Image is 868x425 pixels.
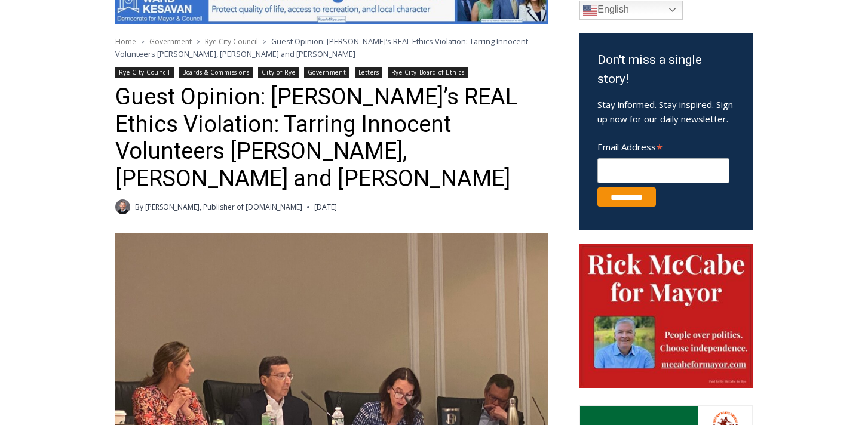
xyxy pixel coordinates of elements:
[205,36,258,47] a: Rye City Council
[314,201,337,213] time: [DATE]
[579,1,683,20] a: English
[355,67,383,78] a: Letters
[115,36,136,47] a: Home
[1,1,119,119] img: s_800_29ca6ca9-f6cc-433c-a631-14f6620ca39b.jpeg
[583,3,597,17] img: en
[115,67,174,78] a: Rye City Council
[263,38,266,46] span: >
[579,244,753,389] img: McCabe for Mayor
[302,1,565,116] div: "[PERSON_NAME] and I covered the [DATE] Parade, which was a really eye opening experience as I ha...
[597,51,735,88] h3: Don't miss a single story!
[135,201,143,213] span: By
[141,38,145,46] span: >
[312,119,554,146] span: Intern @ [DOMAIN_NAME]
[115,35,548,60] nav: Breadcrumbs
[115,84,548,192] h1: Guest Opinion: [PERSON_NAME]’s REAL Ethics Violation: Tarring Innocent Volunteers [PERSON_NAME], ...
[10,120,153,147] h4: [PERSON_NAME] Read Sanctuary Fall Fest: [DATE]
[597,135,729,156] label: Email Address
[125,101,130,113] div: 1
[115,199,130,214] a: Author image
[597,97,735,126] p: Stay informed. Stay inspired. Sign up now for our daily newsletter.
[287,116,579,149] a: Intern @ [DOMAIN_NAME]
[179,67,253,78] a: Boards & Commissions
[149,36,192,47] a: Government
[133,101,136,113] div: /
[139,101,145,113] div: 6
[388,67,468,78] a: Rye City Board of Ethics
[115,36,528,58] span: Guest Opinion: [PERSON_NAME]’s REAL Ethics Violation: Tarring Innocent Volunteers [PERSON_NAME], ...
[1,119,173,149] a: [PERSON_NAME] Read Sanctuary Fall Fest: [DATE]
[145,202,302,212] a: [PERSON_NAME], Publisher of [DOMAIN_NAME]
[125,35,167,98] div: Co-sponsored by Westchester County Parks
[304,67,349,78] a: Government
[258,67,299,78] a: City of Rye
[197,38,200,46] span: >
